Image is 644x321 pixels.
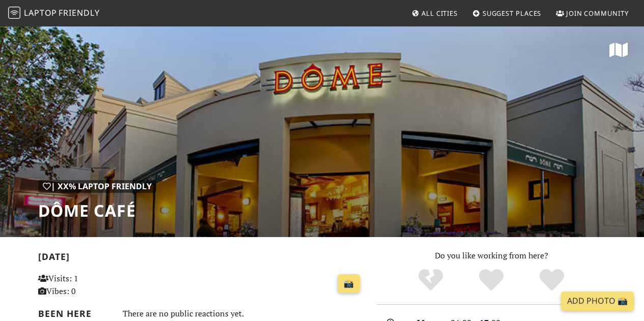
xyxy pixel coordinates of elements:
[38,272,139,298] p: Visits: 1 Vibes: 0
[38,201,156,220] h1: Dôme Café
[377,249,606,262] p: Do you like working from here?
[8,5,100,22] a: LaptopFriendly LaptopFriendly
[123,306,365,321] div: There are no public reactions yet.
[552,4,633,22] a: Join Community
[483,9,542,18] span: Suggest Places
[24,7,57,18] span: Laptop
[8,7,20,19] img: LaptopFriendly
[561,291,634,311] a: Add Photo 📸
[38,308,110,319] h2: Been here
[38,180,156,193] div: | XX% Laptop Friendly
[407,4,462,22] a: All Cities
[422,9,458,18] span: All Cities
[521,268,582,293] div: Definitely!
[38,251,365,266] h2: [DATE]
[468,4,546,22] a: Suggest Places
[461,268,522,293] div: Yes
[401,268,461,293] div: No
[338,274,360,294] a: 📸
[566,9,629,18] span: Join Community
[59,7,99,18] span: Friendly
